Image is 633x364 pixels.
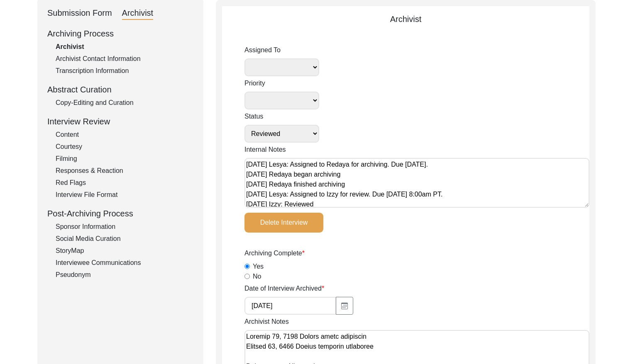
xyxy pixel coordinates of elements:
div: Red Flags [56,178,193,188]
div: Post-Archiving Process [47,207,193,220]
div: Archivist [122,7,154,20]
label: Status [244,112,319,121]
label: Archivist Notes [244,317,289,327]
div: Submission Form [47,7,112,20]
div: Sponsor Information [56,222,193,232]
div: StoryMap [56,246,193,256]
div: Courtesy [56,142,193,152]
label: Assigned To [244,45,319,55]
label: No [253,272,261,281]
div: Abstract Curation [47,83,193,96]
div: Archivist Contact Information [56,54,193,64]
label: Archiving Complete [244,248,305,258]
div: Archivist [56,42,193,52]
div: Archivist [222,13,589,25]
div: Responses & Reaction [56,166,193,176]
label: Priority [244,78,319,88]
div: Interview Review [47,115,193,128]
div: Interview File Format [56,190,193,200]
div: Content [56,130,193,140]
button: Delete Interview [244,213,323,233]
div: Copy-Editing and Curation [56,98,193,108]
div: Pseudonym [56,270,193,280]
div: Interviewee Communications [56,258,193,268]
label: Yes [253,262,264,272]
div: Filming [56,154,193,164]
div: Archiving Process [47,27,193,40]
label: Date of Interview Archived [244,284,324,294]
input: MM/DD/YYYY [244,297,336,315]
div: Transcription Information [56,66,193,76]
label: Internal Notes [244,145,286,155]
div: Social Media Curation [56,234,193,244]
